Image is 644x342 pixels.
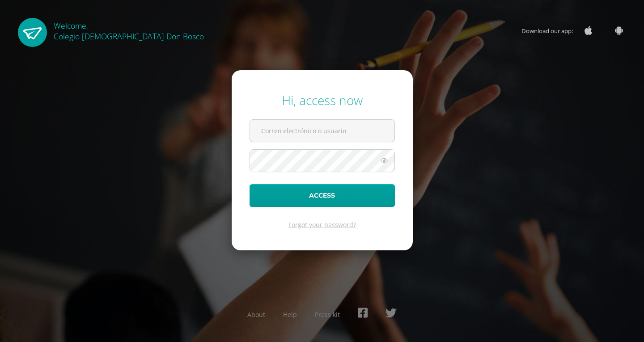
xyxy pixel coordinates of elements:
[250,120,394,142] input: Correo electrónico o usuario
[250,184,395,207] button: Access
[521,22,582,39] span: Download our app:
[250,92,395,109] div: Hi, access now
[54,18,204,42] div: Welcome,
[315,310,340,319] a: Press kit
[54,31,204,42] span: Colegio [DEMOGRAPHIC_DATA] Don Bosco
[288,220,356,229] a: Forgot your password?
[283,310,297,319] a: Help
[247,310,265,319] a: About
